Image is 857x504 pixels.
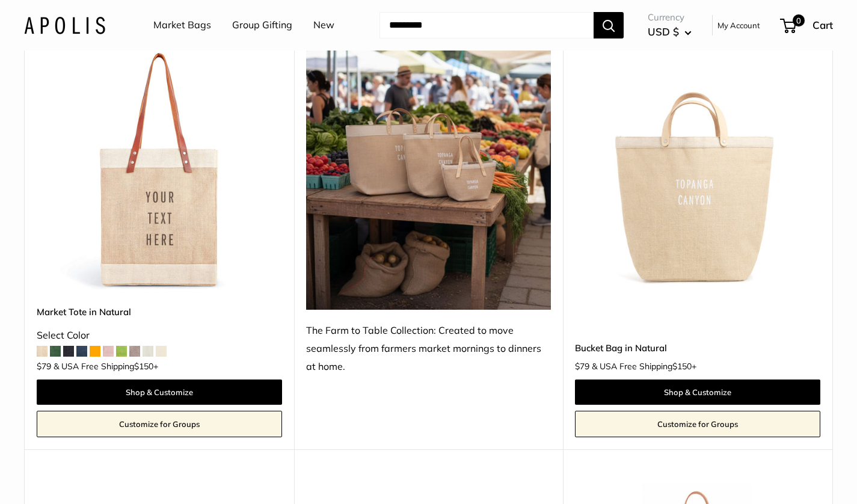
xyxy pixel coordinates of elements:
[648,9,692,26] span: Currency
[648,25,679,38] span: USD $
[134,361,153,372] span: $150
[672,361,692,372] span: $150
[793,14,805,26] span: 0
[37,411,282,437] a: Customize for Groups
[592,362,696,370] span: & USA Free Shipping +
[379,12,594,38] input: Search...
[575,48,820,293] img: Bucket Bag in Natural
[313,16,334,34] a: New
[575,341,820,355] a: Bucket Bag in Natural
[306,48,551,310] img: The Farm to Table Collection: Created to move seamlessly from farmers market mornings to dinners ...
[54,362,158,370] span: & USA Free Shipping +
[37,327,282,345] div: Select Color
[37,48,282,293] a: description_Make it yours with custom printed text.Market Tote in Natural
[24,16,105,34] img: Apolis
[594,12,624,38] button: Search
[37,48,282,293] img: description_Make it yours with custom printed text.
[812,19,833,31] span: Cart
[232,16,292,34] a: Group Gifting
[37,361,51,372] span: $79
[37,305,282,319] a: Market Tote in Natural
[575,361,589,372] span: $79
[781,16,833,35] a: 0 Cart
[37,380,282,405] a: Shop & Customize
[648,22,692,41] button: USD $
[153,16,211,34] a: Market Bags
[717,18,760,32] a: My Account
[306,322,551,376] div: The Farm to Table Collection: Created to move seamlessly from farmers market mornings to dinners ...
[575,411,820,437] a: Customize for Groups
[575,380,820,405] a: Shop & Customize
[575,48,820,293] a: Bucket Bag in NaturalBucket Bag in Natural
